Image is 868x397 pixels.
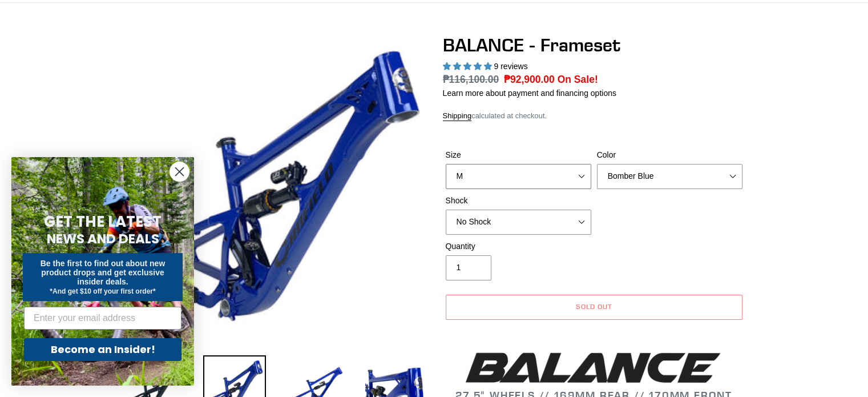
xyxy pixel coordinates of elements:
label: Quantity [446,240,591,252]
img: BALANCE - Frameset [126,37,423,335]
s: ₱116,100.00 [443,74,499,85]
span: 9 reviews [494,62,527,71]
span: Sold out [576,302,612,311]
span: 5.00 stars [443,62,494,71]
input: Enter your email address [24,307,181,330]
span: On Sale! [558,72,598,87]
button: Become an Insider! [24,338,181,361]
h1: BALANCE - Frameset [443,34,745,56]
a: Shipping [443,111,472,121]
div: calculated at checkout. [443,110,745,122]
span: NEWS AND DEALS [47,230,159,248]
span: GET THE LATEST [44,211,162,232]
label: Shock [446,195,591,207]
button: Sold out [446,295,742,320]
label: Color [597,149,742,161]
button: Close dialog [169,162,189,182]
a: Learn more about payment and financing options [443,89,616,98]
span: Be the first to find out about new product drops and get exclusive insider deals. [41,259,165,286]
span: *And get $10 off your first order* [50,287,155,295]
label: Size [446,149,591,161]
span: ₱92,900.00 [504,74,555,85]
